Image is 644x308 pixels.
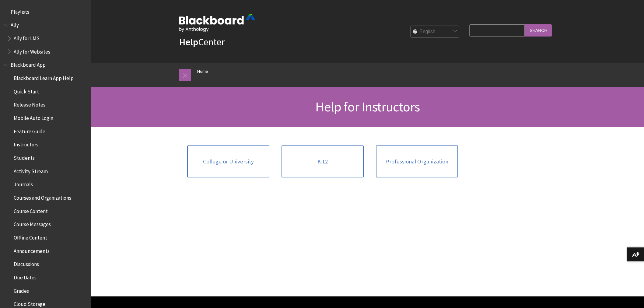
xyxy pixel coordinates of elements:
[14,73,74,81] span: Blackboard Learn App Help
[14,219,51,228] span: Course Messages
[14,86,39,95] span: Quick Start
[14,272,37,281] span: Due Dates
[282,145,364,178] a: K-12
[14,193,71,201] span: Courses and Organizations
[11,7,29,15] span: Playlists
[14,259,39,267] span: Discussions
[4,7,88,17] nav: Book outline for Playlists
[315,98,420,115] span: Help for Instructors
[179,36,225,48] a: HelpCenter
[317,158,328,165] span: K-12
[14,33,40,41] span: Ally for LMS
[11,60,46,68] span: Blackboard App
[376,145,458,178] a: Professional Organization
[14,233,47,241] span: Offline Content
[14,246,50,254] span: Announcements
[14,166,48,174] span: Activity Stream
[14,113,53,121] span: Mobile Auto Login
[14,180,33,188] span: Journals
[14,206,48,214] span: Course Content
[197,68,208,75] a: Home
[386,158,448,165] span: Professional Organization
[14,153,35,161] span: Students
[11,20,19,28] span: Ally
[179,36,198,48] strong: Help
[187,145,269,178] a: College or University
[14,47,50,55] span: Ally for Websites
[14,286,29,294] span: Grades
[203,158,254,165] span: College or University
[411,26,459,38] select: Site Language Selector
[14,299,45,307] span: Cloud Storage
[14,100,45,108] span: Release Notes
[14,126,45,135] span: Feature Guide
[525,24,552,36] input: Search
[179,14,255,32] img: Blackboard by Anthology
[14,140,38,148] span: Instructors
[4,20,88,57] nav: Book outline for Anthology Ally Help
